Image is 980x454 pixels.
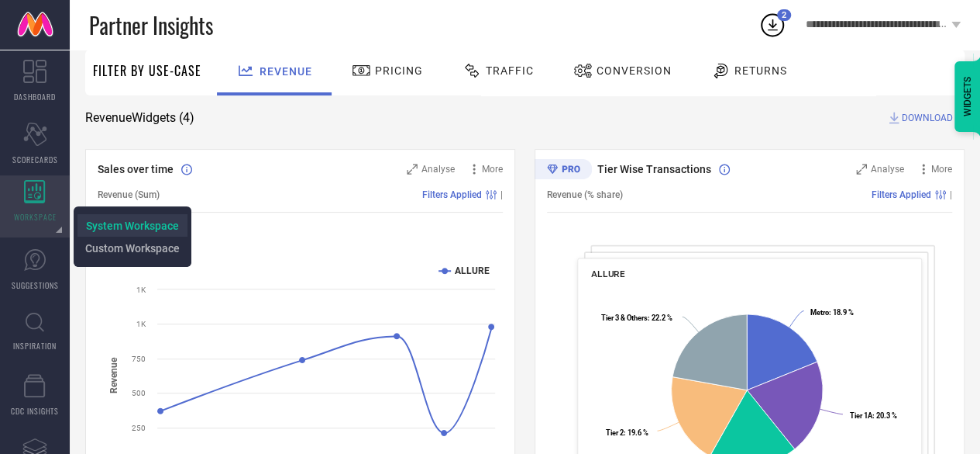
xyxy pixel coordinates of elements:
span: SCORECARDS [12,154,58,165]
span: Filters Applied [872,189,931,200]
span: Revenue (% share) [547,189,623,200]
a: System Workspace [86,218,179,233]
span: | [500,189,503,200]
tspan: Metro [810,308,829,317]
text: ALLURE [455,265,490,276]
text: : 22.2 % [601,314,672,322]
tspan: Tier 2 [606,428,624,436]
span: Revenue (Sum) [98,189,160,200]
text: : 18.9 % [810,308,854,317]
span: Sales over time [98,163,174,175]
svg: Zoom [407,164,418,175]
span: | [950,189,952,200]
div: Open download list [758,11,786,39]
span: Partner Insights [89,9,213,41]
span: ALLURE [591,269,624,279]
span: 2 [782,10,786,20]
text: : 20.3 % [849,411,896,420]
span: Tier Wise Transactions [597,163,711,175]
span: SUGGESTIONS [12,279,59,291]
span: Analyse [871,164,904,175]
span: Filter By Use-Case [93,61,201,80]
tspan: Tier 3 & Others [601,314,648,322]
span: CDC INSIGHTS [11,405,59,417]
span: More [482,164,503,175]
span: Revenue Widgets ( 4 ) [85,110,194,126]
text: 1K [136,320,146,328]
a: Custom Workspace [85,241,180,255]
span: INSPIRATION [13,340,57,352]
span: Conversion [597,64,672,77]
span: DASHBOARD [14,91,56,102]
span: Traffic [486,64,534,77]
div: Premium [535,159,592,182]
span: Returns [734,64,787,77]
span: System Workspace [86,220,179,232]
span: Revenue [260,65,312,78]
span: More [931,164,952,175]
text: 750 [132,355,146,363]
text: 1K [136,286,146,294]
span: DOWNLOAD [902,110,953,126]
tspan: Tier 1A [849,411,872,420]
svg: Zoom [856,164,867,175]
span: Analyse [421,164,455,175]
tspan: Revenue [108,357,119,393]
text: : 19.6 % [606,428,648,436]
span: Custom Workspace [85,242,180,255]
span: Pricing [375,64,423,77]
span: WORKSPACE [14,211,57,223]
span: Filters Applied [422,189,482,200]
text: 250 [132,424,146,432]
text: 500 [132,389,146,397]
